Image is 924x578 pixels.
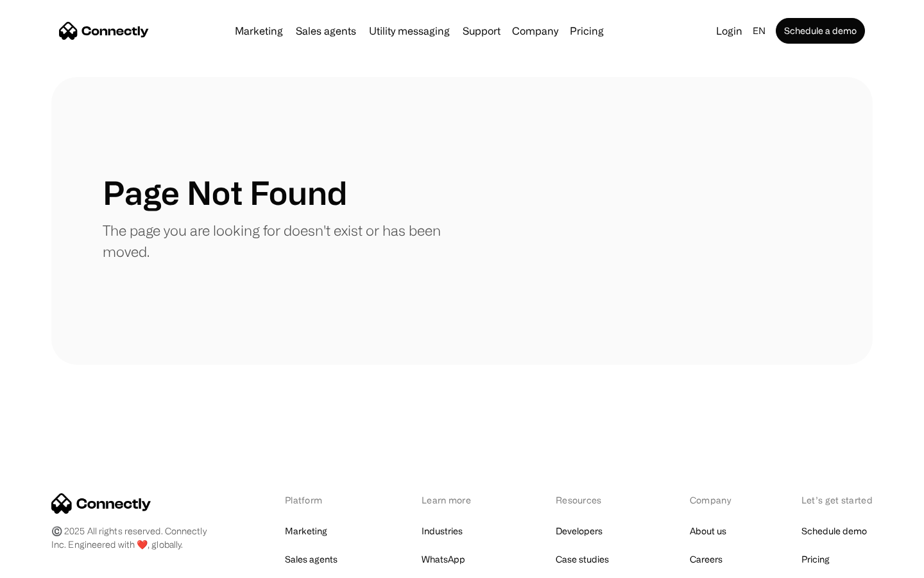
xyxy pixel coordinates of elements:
[458,26,506,36] a: Support
[422,522,463,540] a: Industries
[230,26,288,36] a: Marketing
[801,522,867,540] a: Schedule demo
[556,493,623,507] div: Resources
[690,550,723,568] a: Careers
[556,550,609,568] a: Case studies
[103,173,347,212] h1: Page Not Found
[291,26,361,36] a: Sales agents
[285,522,327,540] a: Marketing
[801,493,873,507] div: Let’s get started
[103,220,462,262] p: The page you are looking for doesn't exist or has been moved.
[753,22,766,40] div: en
[422,493,489,507] div: Learn more
[801,550,830,568] a: Pricing
[711,22,748,40] a: Login
[285,550,338,568] a: Sales agents
[364,26,455,36] a: Utility messaging
[690,493,735,507] div: Company
[26,556,77,574] ul: Language list
[285,493,355,507] div: Platform
[422,550,465,568] a: WhatsApp
[512,22,558,40] div: Company
[556,522,603,540] a: Developers
[690,522,726,540] a: About us
[776,18,865,44] a: Schedule a demo
[13,554,77,574] aside: Language selected: English
[565,26,609,36] a: Pricing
